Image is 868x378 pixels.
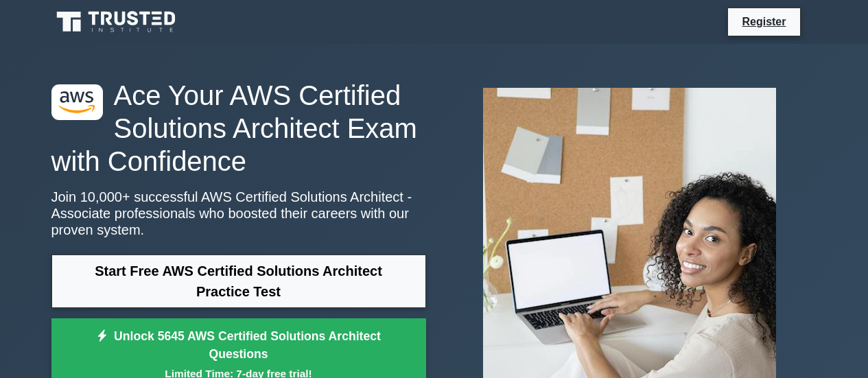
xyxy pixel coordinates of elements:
a: Register [734,13,794,30]
h1: Ace Your AWS Certified Solutions Architect Exam with Confidence [51,79,426,178]
p: Join 10,000+ successful AWS Certified Solutions Architect - Associate professionals who boosted t... [51,189,426,238]
a: Start Free AWS Certified Solutions Architect Practice Test [51,255,426,308]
